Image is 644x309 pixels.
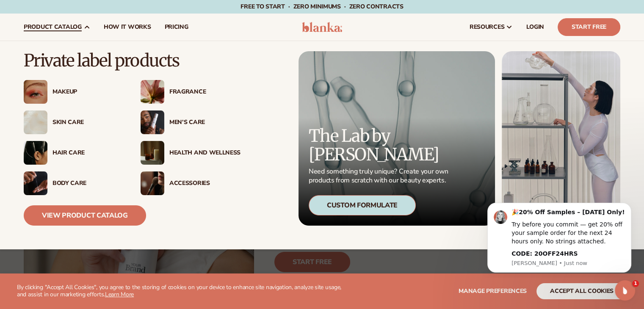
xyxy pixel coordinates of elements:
a: Male holding moisturizer bottle. Men’s Care [141,110,240,134]
a: Learn More [105,290,134,298]
img: Candles and incense on table. [141,141,164,165]
a: Candles and incense on table. Health And Wellness [141,141,240,165]
p: Private label products [24,51,240,70]
img: Cream moisturizer swatch. [24,110,47,134]
a: Male hand applying moisturizer. Body Care [24,171,124,195]
div: Health And Wellness [169,149,240,157]
a: pricing [158,14,195,41]
button: accept all cookies [536,283,627,299]
div: Body Care [53,180,124,187]
img: Female in lab with equipment. [502,51,620,226]
a: Start Free [558,18,620,36]
span: resources [470,24,504,30]
div: Fragrance [169,88,240,96]
div: Hair Care [53,149,124,157]
img: Female with makeup brush. [141,171,164,195]
span: Manage preferences [459,287,527,295]
a: Female hair pulled back with clips. Hair Care [24,141,124,165]
div: Makeup [53,88,124,96]
span: product catalog [24,24,82,30]
iframe: Intercom live chat [615,280,635,301]
iframe: Intercom notifications message [475,195,644,278]
span: How It Works [104,24,151,30]
p: By clicking "Accept All Cookies", you agree to the storing of cookies on your device to enhance s... [17,284,351,298]
a: Cream moisturizer swatch. Skin Care [24,110,124,134]
p: The Lab by [PERSON_NAME] [309,127,451,164]
div: Skin Care [53,119,124,126]
a: Pink blooming flower. Fragrance [141,80,240,104]
a: View Product Catalog [24,205,146,226]
img: Female with glitter eye makeup. [24,80,47,104]
a: LOGIN [520,14,551,41]
span: 1 [632,280,639,287]
p: Need something truly unique? Create your own products from scratch with our beauty experts. [309,167,451,185]
span: pricing [164,24,188,30]
a: Microscopic product formula. The Lab by [PERSON_NAME] Need something truly unique? Create your ow... [299,51,495,226]
div: Men’s Care [169,119,240,126]
img: Female hair pulled back with clips. [24,141,47,165]
a: product catalog [17,14,97,41]
a: resources [463,14,520,41]
img: Pink blooming flower. [141,80,164,104]
div: Accessories [169,180,240,187]
img: Male holding moisturizer bottle. [141,110,164,134]
span: Free to start · ZERO minimums · ZERO contracts [240,3,403,11]
a: Female with glitter eye makeup. Makeup [24,80,124,104]
div: Custom Formulate [309,195,416,215]
button: Manage preferences [459,283,527,299]
span: LOGIN [526,24,544,30]
a: Female with makeup brush. Accessories [141,171,240,195]
img: Male hand applying moisturizer. [24,171,47,195]
img: logo [302,22,342,32]
a: How It Works [97,14,158,41]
